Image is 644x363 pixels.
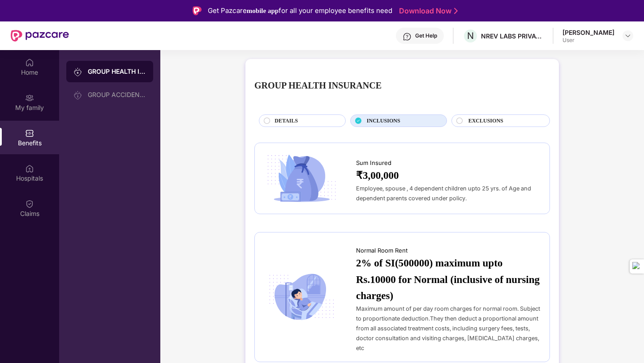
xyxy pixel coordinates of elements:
[624,32,631,39] img: svg+xml;base64,PHN2ZyBpZD0iRHJvcGRvd24tMzJ4MzIiIHhtbG5zPSJodHRwOi8vd3d3LnczLm9yZy8yMDAwL3N2ZyIgd2...
[73,91,82,100] img: svg+xml;base64,PHN2ZyB3aWR0aD0iMjAiIGhlaWdodD0iMjAiIHZpZXdCb3g9IjAgMCAyMCAyMCIgZmlsbD0ibm9uZSIgeG...
[468,117,503,125] span: EXCLUSIONS
[25,164,34,173] img: svg+xml;base64,PHN2ZyBpZD0iSG9zcGl0YWxzIiB4bWxucz0iaHR0cDovL3d3dy53My5vcmcvMjAwMC9zdmciIHdpZHRoPS...
[193,6,202,15] img: Logo
[467,30,474,41] span: N
[367,117,400,125] span: INCLUSIONS
[73,68,82,76] img: svg+xml;base64,PHN2ZyB3aWR0aD0iMjAiIGhlaWdodD0iMjAiIHZpZXdCb3g9IjAgMCAyMCAyMCIgZmlsbD0ibm9uZSIgeG...
[454,6,458,16] img: Stroke
[25,129,34,138] img: svg+xml;base64,PHN2ZyBpZD0iQmVuZWZpdHMiIHhtbG5zPSJodHRwOi8vd3d3LnczLm9yZy8yMDAwL3N2ZyIgd2lkdGg9Ij...
[562,37,614,44] div: User
[275,117,298,125] span: DETAILS
[356,185,531,202] span: Employee, spouse , 4 dependent children upto 25 yrs. of Age and dependent parents covered under p...
[25,93,34,102] img: svg+xml;base64,PHN2ZyB3aWR0aD0iMjAiIGhlaWdodD0iMjAiIHZpZXdCb3g9IjAgMCAyMCAyMCIgZmlsbD0ibm9uZSIgeG...
[356,305,540,351] span: Maximum amount of per day room charges for normal room. Subject to proportionate deduction.They t...
[356,255,541,304] span: 2% of SI(500000) maximum upto Rs.10000 for Normal (inclusive of nursing charges)
[264,271,339,324] img: icon
[25,58,34,67] img: svg+xml;base64,PHN2ZyBpZD0iSG9tZSIgeG1sbnM9Imh0dHA6Ly93d3cudzMub3JnLzIwMDAvc3ZnIiB3aWR0aD0iMjAiIG...
[415,32,437,39] div: Get Help
[356,246,408,255] span: Normal Room Rent
[254,79,382,93] div: GROUP HEALTH INSURANCE
[25,199,34,208] img: svg+xml;base64,PHN2ZyBpZD0iQ2xhaW0iIHhtbG5zPSJodHRwOi8vd3d3LnczLm9yZy8yMDAwL3N2ZyIgd2lkdGg9IjIwIi...
[399,6,455,16] a: Download Now
[481,32,544,40] div: NREV LABS PRIVATE LIMITED
[88,67,146,76] div: GROUP HEALTH INSURANCE
[11,30,69,42] img: New Pazcare Logo
[247,7,279,14] strong: mobile app
[403,32,412,41] img: svg+xml;base64,PHN2ZyBpZD0iSGVscC0zMngzMiIgeG1sbnM9Imh0dHA6Ly93d3cudzMub3JnLzIwMDAvc3ZnIiB3aWR0aD...
[562,28,614,37] div: [PERSON_NAME]
[88,91,146,98] div: GROUP ACCIDENTAL INSURANCE
[356,167,399,183] span: ₹3,00,000
[356,158,391,167] span: Sum Insured
[264,152,339,205] img: icon
[208,5,392,17] div: Get Pazcare for all your employee benefits need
